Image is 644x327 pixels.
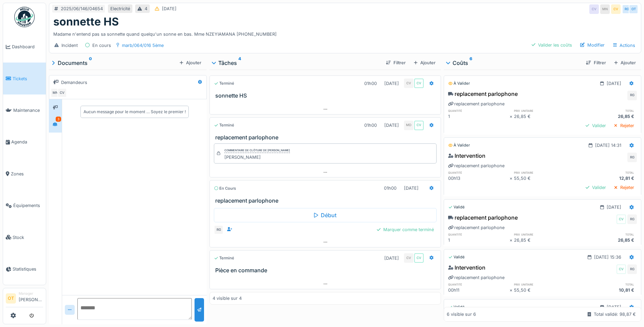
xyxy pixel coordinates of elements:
[53,15,119,28] h1: sonnette HS
[514,237,575,243] div: 26,85 €
[595,142,621,149] div: [DATE] 14:31
[448,101,504,107] div: replacement parlophone
[384,122,399,128] div: [DATE]
[575,175,637,182] div: 12,81 €
[414,79,424,88] div: CV
[448,274,504,281] div: replacement parlophone
[594,311,636,317] div: Total validé: 98,87 €
[238,59,241,67] sup: 4
[3,221,46,253] a: Stock
[514,113,575,120] div: 26,85 €
[627,214,637,224] div: RG
[13,107,43,114] span: Maintenance
[3,94,46,126] a: Maintenance
[575,113,637,120] div: 26,85 €
[622,4,631,14] div: RG
[607,80,621,87] div: [DATE]
[600,4,610,14] div: MN
[177,58,204,67] div: Ajouter
[448,237,510,243] div: 1
[3,158,46,190] a: Zones
[448,142,470,148] div: À valider
[448,152,485,160] div: Intervention
[583,58,608,67] div: Filtrer
[89,59,92,67] sup: 0
[448,282,510,287] h6: quantité
[583,121,609,130] div: Valider
[611,58,639,67] div: Ajouter
[583,183,609,192] div: Valider
[411,58,438,67] div: Ajouter
[610,40,638,50] div: Actions
[6,291,43,307] a: OT Manager[PERSON_NAME]
[214,255,234,261] div: Terminé
[212,59,380,67] div: Tâches
[61,42,78,49] div: Incident
[13,266,43,272] span: Statistiques
[3,31,46,63] a: Dashboard
[448,204,465,210] div: Validé
[414,121,424,130] div: CV
[448,254,465,260] div: Validé
[52,59,177,67] div: Documents
[510,287,514,293] div: ×
[575,170,637,175] h6: total
[84,109,186,115] div: Aucun message pour le moment … Soyez le premier !
[594,254,621,260] div: [DATE] 15:36
[404,121,413,130] div: MD
[384,185,397,191] div: 01h00
[214,208,437,222] div: Début
[214,122,234,128] div: Terminé
[404,79,413,88] div: CV
[13,234,43,241] span: Stock
[575,232,637,237] h6: total
[448,81,470,86] div: À valider
[589,4,599,14] div: CV
[213,295,242,302] div: 4 visible sur 4
[3,190,46,221] a: Équipements
[364,122,377,128] div: 01h00
[6,293,16,304] li: OT
[374,225,437,234] div: Marquer comme terminé
[575,287,637,293] div: 10,81 €
[215,134,438,141] h3: replacement parlophone
[448,287,510,293] div: 00h11
[13,202,43,209] span: Équipements
[448,224,504,231] div: replacement parlophone
[145,5,147,12] div: 4
[448,213,518,222] div: replacement parlophone
[11,171,43,177] span: Zones
[384,255,399,261] div: [DATE]
[446,59,581,67] div: Coûts
[611,121,637,130] div: Rejeter
[514,232,575,237] h6: prix unitaire
[447,311,476,317] div: 6 visible sur 6
[607,204,621,210] div: [DATE]
[3,253,46,285] a: Statistiques
[514,175,575,182] div: 55,50 €
[448,90,518,98] div: replacement parlophone
[575,108,637,113] h6: total
[215,267,438,274] h3: Pièce en commande
[448,263,485,272] div: Intervention
[448,304,465,310] div: Validé
[14,7,35,27] img: Badge_color-CXgf-gQk.svg
[51,88,60,98] div: MN
[470,59,472,67] sup: 6
[448,108,510,113] h6: quantité
[13,75,43,82] span: Tickets
[448,232,510,237] h6: quantité
[448,170,510,175] h6: quantité
[3,126,46,158] a: Agenda
[510,175,514,182] div: ×
[383,58,408,67] div: Filtrer
[448,175,510,182] div: 00h13
[3,63,46,94] a: Tickets
[19,291,43,306] li: [PERSON_NAME]
[627,264,637,274] div: RG
[404,253,413,263] div: CV
[629,4,638,14] div: OT
[575,237,637,243] div: 26,85 €
[215,92,438,99] h3: sonnette HS
[122,42,164,49] div: marb/064/016 5ème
